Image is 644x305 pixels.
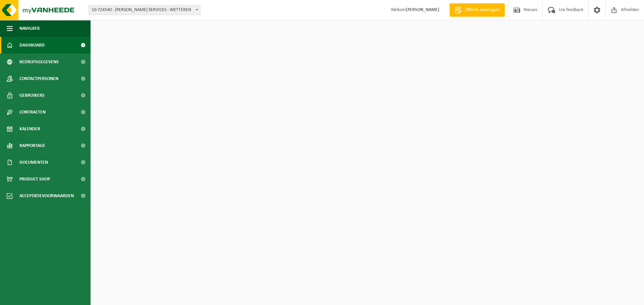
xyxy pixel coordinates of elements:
span: Offerte aanvragen [463,7,501,13]
strong: [PERSON_NAME] [406,7,439,12]
span: Kalender [19,121,40,137]
span: 10-724540 - ROMI LAUNDRY SERVICES - WETTEREN [89,5,201,15]
span: Documenten [19,154,48,171]
span: Contactpersonen [19,70,58,87]
span: Navigatie [19,20,40,37]
span: Rapportage [19,137,45,154]
span: Product Shop [19,171,50,187]
a: Offerte aanvragen [449,3,505,17]
span: Gebruikers [19,87,45,104]
span: 10-724540 - ROMI LAUNDRY SERVICES - WETTEREN [89,5,200,15]
span: Contracten [19,104,46,121]
span: Acceptatievoorwaarden [19,187,74,204]
span: Dashboard [19,37,45,54]
span: Bedrijfsgegevens [19,54,59,70]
